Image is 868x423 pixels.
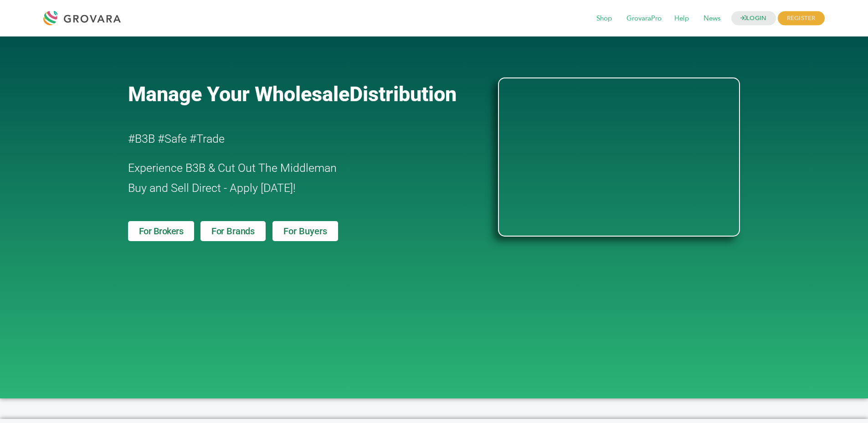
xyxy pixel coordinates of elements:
span: For Brands [211,227,255,236]
a: Help [668,14,695,24]
a: For Buyers [272,221,338,241]
span: Experience B3B & Cut Out The Middleman [128,161,337,175]
a: For Brokers [128,221,195,241]
a: News [697,14,727,24]
span: News [697,10,727,27]
span: For Brokers [139,227,184,236]
a: For Brands [200,221,266,241]
a: LOGIN [731,11,776,26]
span: GrovaraPro [620,10,668,27]
span: Buy and Sell Direct - Apply [DATE]! [128,181,296,195]
h2: #B3B #Safe #Trade [128,129,446,149]
span: For Buyers [283,227,327,236]
span: Manage Your Wholesale [128,82,349,106]
span: Help [668,10,695,27]
span: Shop [590,10,618,27]
a: Shop [590,14,618,24]
a: GrovaraPro [620,14,668,24]
span: REGISTER [778,11,825,26]
span: Distribution [349,82,457,106]
a: Manage Your WholesaleDistribution [128,82,483,106]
